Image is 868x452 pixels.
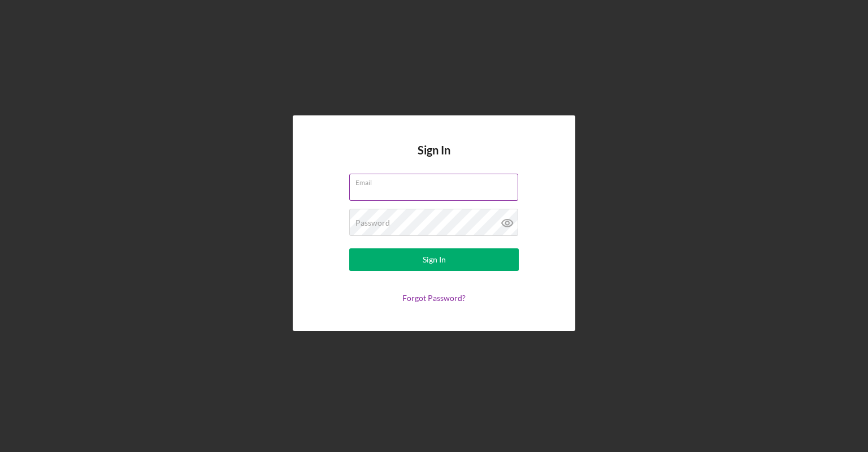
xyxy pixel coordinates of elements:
div: Sign In [423,248,446,271]
label: Email [355,174,518,187]
h4: Sign In [418,144,450,174]
label: Password [355,218,390,227]
button: Sign In [349,248,519,271]
a: Forgot Password? [402,293,466,303]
